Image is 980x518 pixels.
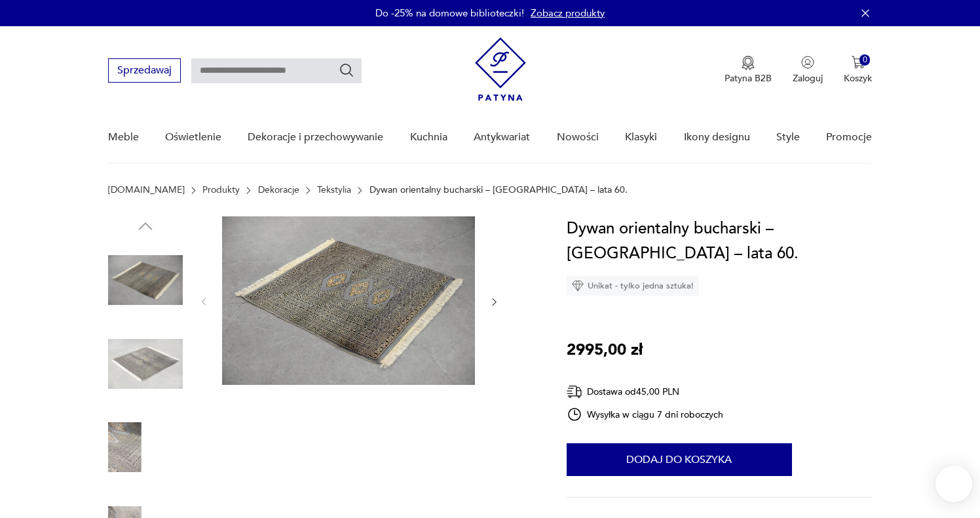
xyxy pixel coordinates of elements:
a: Dekoracje [258,185,299,195]
img: Zdjęcie produktu Dywan orientalny bucharski – Pakistan – lata 60. [108,327,183,401]
img: Ikona medalu [742,56,755,70]
a: Antykwariat [474,112,530,163]
img: Zdjęcie produktu Dywan orientalny bucharski – Pakistan – lata 60. [108,410,183,485]
a: Sprzedawaj [108,67,181,76]
button: Szukaj [339,62,354,78]
p: Koszyk [844,72,872,85]
button: Patyna B2B [725,56,772,85]
p: Dywan orientalny bucharski – [GEOGRAPHIC_DATA] – lata 60. [369,185,628,195]
a: Zobacz produkty [531,7,605,20]
img: Patyna - sklep z meblami i dekoracjami vintage [475,37,526,101]
a: Ikony designu [684,112,750,163]
a: Oświetlenie [165,112,221,163]
div: Wysyłka w ciągu 7 dni roboczych [567,407,724,422]
img: Zdjęcie produktu Dywan orientalny bucharski – Pakistan – lata 60. [222,216,475,385]
a: Promocje [826,112,872,163]
p: 2995,00 zł [567,338,643,363]
a: Kuchnia [410,112,447,163]
a: Dekoracje i przechowywanie [248,112,383,163]
a: Nowości [557,112,599,163]
div: Dostawa od 45,00 PLN [567,384,724,400]
a: Style [776,112,800,163]
p: Patyna B2B [725,72,772,85]
img: Zdjęcie produktu Dywan orientalny bucharski – Pakistan – lata 60. [108,243,183,317]
button: 0Koszyk [844,56,872,85]
p: Do -25% na domowe biblioteczki! [375,7,524,20]
button: Dodaj do koszyka [567,443,792,476]
img: Ikonka użytkownika [801,56,814,69]
a: Meble [108,112,139,163]
div: 0 [859,54,871,66]
p: Zaloguj [793,72,823,85]
iframe: Smartsupp widget button [935,466,972,502]
button: Sprzedawaj [108,58,181,83]
img: Ikona dostawy [567,384,582,400]
a: Klasyki [625,112,657,163]
h1: Dywan orientalny bucharski – [GEOGRAPHIC_DATA] – lata 60. [567,216,873,266]
div: Unikat - tylko jedna sztuka! [567,276,699,296]
a: [DOMAIN_NAME] [108,185,185,195]
button: Zaloguj [793,56,823,85]
a: Ikona medaluPatyna B2B [725,56,772,85]
a: Tekstylia [317,185,351,195]
img: Ikona diamentu [572,280,584,292]
img: Ikona koszyka [852,56,865,69]
a: Produkty [202,185,240,195]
